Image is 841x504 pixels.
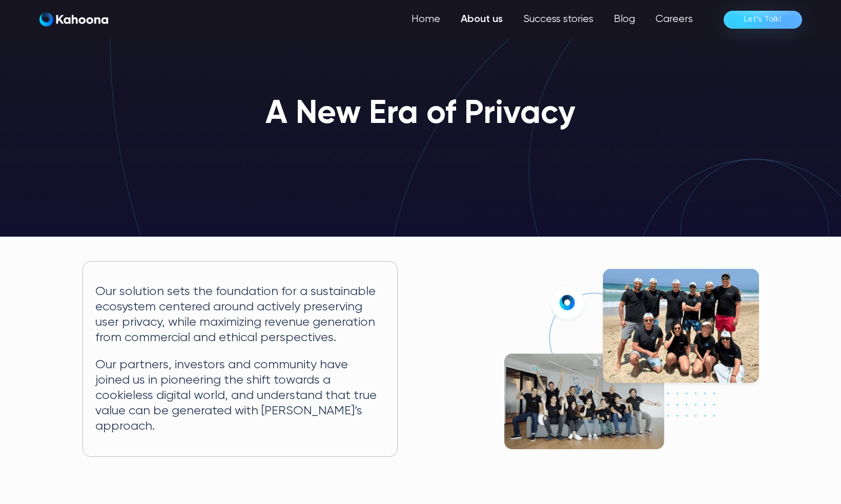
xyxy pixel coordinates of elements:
a: home [39,12,108,27]
a: Let’s Talk! [724,11,802,29]
a: Careers [645,9,703,30]
img: Kahoona logo white [39,12,108,27]
h1: A New Era of Privacy [265,96,576,132]
a: Success stories [513,9,604,30]
div: Let’s Talk! [744,11,782,28]
p: Our partners, investors and community have joined us in pioneering the shift towards a cookieless... [95,358,385,434]
a: About us [450,9,513,30]
a: Home [401,9,450,30]
a: Blog [604,9,645,30]
p: Our solution sets the foundation for a sustainable ecosystem centered around actively preserving ... [95,284,385,345]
